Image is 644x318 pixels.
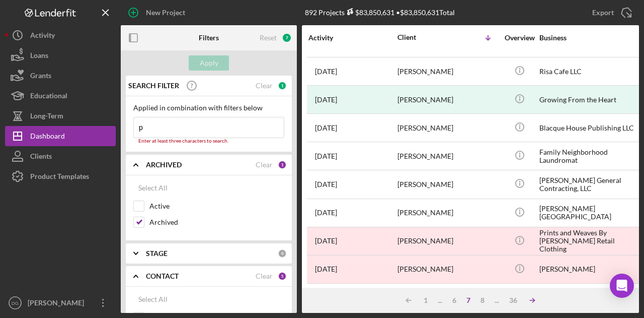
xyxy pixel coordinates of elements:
div: Reset [260,34,277,42]
div: Grants [30,66,51,88]
time: 2024-07-31 13:09 [315,237,337,245]
div: [PERSON_NAME] [397,200,498,226]
button: Long-Term [5,106,116,126]
div: Family Neighborhood Laundromat [539,143,640,169]
div: [PERSON_NAME][GEOGRAPHIC_DATA] [539,200,640,226]
div: 5 [278,272,287,281]
label: Archived [149,217,284,227]
div: [PERSON_NAME] [397,58,498,85]
time: 2024-08-19 17:20 [315,209,337,217]
div: 6 [447,296,461,304]
div: Apply [200,55,218,71]
b: STAGE [146,249,168,258]
div: 7 [282,33,292,43]
div: [PERSON_NAME] [539,256,640,283]
button: Dashboard [5,126,116,146]
div: Open Intercom Messenger [610,274,634,298]
time: 2024-07-29 11:42 [315,124,337,132]
b: ARCHIVED [146,161,182,169]
button: Educational [5,86,116,106]
div: Client [397,33,448,41]
label: Active [149,201,284,211]
button: New Project [121,3,195,23]
time: 2025-02-12 09:12 [315,68,337,76]
div: Dashboard [30,126,65,149]
div: Export [592,3,614,23]
div: 7 [461,296,475,304]
div: [PERSON_NAME] [397,256,498,283]
button: Grants [5,66,116,86]
div: Clear [256,82,273,90]
div: Overview [501,34,538,42]
div: 1 [419,296,433,304]
button: Select All [133,289,173,309]
div: $83,850,631 [345,8,394,17]
div: New Project [146,3,185,23]
div: 0 [278,249,287,258]
div: Business [539,34,640,42]
div: ... [433,296,447,304]
div: Clear [256,272,273,280]
button: DG[PERSON_NAME] [5,293,116,313]
text: DG [12,300,19,306]
div: 36 [504,296,522,304]
div: Activity [30,25,55,48]
button: Export [582,3,639,23]
div: 1 [278,160,287,169]
div: Prints and Weaves By [PERSON_NAME] Retail Clothing [539,228,640,255]
div: Clear [256,161,273,169]
div: Growing From the Heart [539,86,640,113]
button: Select All [133,178,173,198]
div: 892 Projects • $83,850,631 Total [305,8,455,17]
div: 1 [278,81,287,90]
div: Enter at least three characters to search. [133,138,284,144]
div: [PERSON_NAME] General Contracting, LLC [539,171,640,198]
time: 2023-10-11 20:12 [315,180,337,188]
div: Select All [138,289,168,309]
div: [PERSON_NAME] [397,228,498,255]
b: SEARCH FILTER [128,82,179,90]
div: Long-Term [30,106,63,129]
div: Activity [308,34,396,42]
b: CONTACT [146,272,179,280]
div: ... [490,296,504,304]
div: Applied in combination with filters below [133,104,284,112]
div: Product Templates [30,166,89,189]
button: Apply [189,55,229,71]
button: Product Templates [5,166,116,186]
div: [PERSON_NAME] [25,293,91,315]
div: Loans [30,45,48,68]
div: [PERSON_NAME] [397,114,498,141]
div: Select All [138,178,168,198]
div: [PERSON_NAME] [397,171,498,198]
button: Clients [5,146,116,166]
div: [PERSON_NAME] [397,86,498,113]
div: Blacque House Publishing LLC [539,114,640,141]
div: Risa Cafe LLC [539,58,640,85]
time: 2022-11-07 15:18 [315,96,337,104]
div: [PERSON_NAME] [397,143,498,169]
button: Activity [5,25,116,45]
div: 8 [475,296,490,304]
time: 2025-05-23 14:53 [315,265,337,273]
div: Clients [30,146,52,169]
div: Educational [30,86,67,108]
button: Loans [5,45,116,66]
time: 2023-06-14 17:37 [315,152,337,160]
b: Filters [199,34,219,42]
